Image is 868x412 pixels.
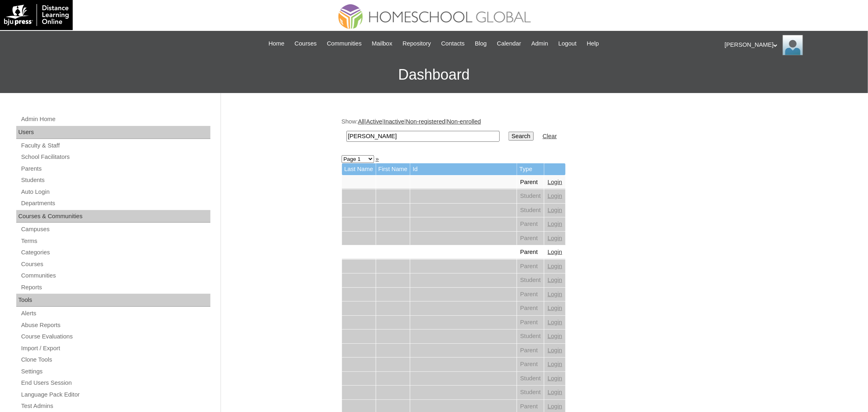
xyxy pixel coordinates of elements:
[548,305,562,311] a: Login
[548,347,562,353] a: Login
[20,187,210,197] a: Auto Login
[517,288,544,301] td: Parent
[471,39,491,48] a: Blog
[342,163,376,175] td: Last Name
[398,39,435,48] a: Repository
[20,332,210,342] a: Course Evaluations
[410,163,517,175] td: Id
[543,133,557,139] a: Clear
[376,156,379,162] a: »
[16,126,210,139] div: Users
[268,39,284,48] span: Home
[16,294,210,307] div: Tools
[517,232,544,245] td: Parent
[493,39,525,48] a: Calendar
[517,386,544,399] td: Student
[517,316,544,330] td: Parent
[290,39,321,48] a: Courses
[437,39,469,48] a: Contacts
[783,35,803,55] img: Ariane Ebuen
[554,39,581,48] a: Logout
[366,118,382,125] a: Active
[517,372,544,386] td: Student
[20,236,210,246] a: Terms
[406,118,446,125] a: Non-registered
[548,221,562,227] a: Login
[346,131,500,142] input: Search
[20,198,210,208] a: Departments
[358,118,364,125] a: All
[517,358,544,371] td: Parent
[20,390,210,400] a: Language Pack Editor
[548,361,562,367] a: Login
[548,235,562,241] a: Login
[20,320,210,330] a: Abuse Reports
[531,39,548,48] span: Admin
[548,179,562,185] a: Login
[20,224,210,234] a: Campuses
[517,204,544,217] td: Student
[20,164,210,174] a: Parents
[20,114,210,124] a: Admin Home
[558,39,577,48] span: Logout
[548,319,562,325] a: Login
[327,39,362,48] span: Communities
[20,343,210,353] a: Import / Export
[403,39,431,48] span: Repository
[4,56,864,93] h3: Dashboard
[323,39,366,48] a: Communities
[517,344,544,358] td: Parent
[548,333,562,339] a: Login
[497,39,521,48] span: Calendar
[20,401,210,411] a: Test Admins
[16,210,210,223] div: Courses & Communities
[517,330,544,343] td: Student
[20,355,210,365] a: Clone Tools
[20,175,210,185] a: Students
[548,389,562,395] a: Login
[517,176,544,189] td: Parent
[20,271,210,281] a: Communities
[20,141,210,151] a: Faculty & Staff
[20,259,210,269] a: Courses
[517,260,544,273] td: Parent
[20,282,210,293] a: Reports
[548,375,562,382] a: Login
[372,39,393,48] span: Mailbox
[517,163,544,175] td: Type
[725,35,860,55] div: [PERSON_NAME]
[517,301,544,315] td: Parent
[368,39,397,48] a: Mailbox
[4,4,69,26] img: logo-white.png
[264,39,288,48] a: Home
[548,249,562,255] a: Login
[517,273,544,287] td: Student
[342,117,744,146] div: Show: | | | |
[20,247,210,258] a: Categories
[548,277,562,283] a: Login
[475,39,487,48] span: Blog
[294,39,317,48] span: Courses
[548,207,562,213] a: Login
[527,39,552,48] a: Admin
[583,39,603,48] a: Help
[517,217,544,231] td: Parent
[384,118,405,125] a: Inactive
[548,193,562,199] a: Login
[517,245,544,259] td: Parent
[548,403,562,410] a: Login
[376,163,410,175] td: First Name
[20,152,210,162] a: School Facilitators
[587,39,599,48] span: Help
[548,291,562,297] a: Login
[441,39,465,48] span: Contacts
[447,118,481,125] a: Non-enrolled
[509,132,534,141] input: Search
[20,308,210,319] a: Alerts
[20,366,210,377] a: Settings
[20,378,210,388] a: End Users Session
[517,189,544,203] td: Student
[548,263,562,269] a: Login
